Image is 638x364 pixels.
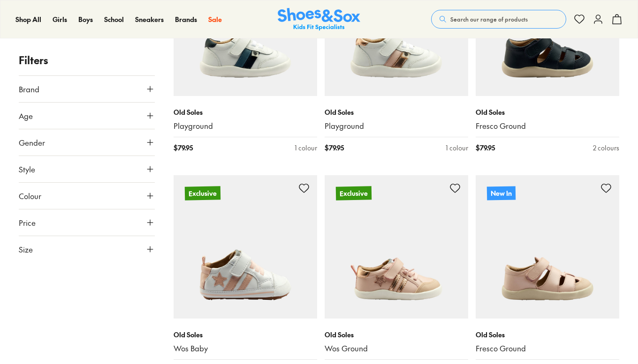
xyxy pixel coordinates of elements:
[208,15,222,24] span: Sale
[174,107,317,117] p: Old Soles
[135,15,164,24] a: Sneakers
[208,15,222,24] a: Sale
[325,175,468,319] a: Exclusive
[15,15,41,24] span: Shop All
[175,15,197,24] span: Brands
[53,15,67,24] span: Girls
[431,10,566,29] button: Search our range of products
[476,143,495,153] span: $ 79.95
[476,330,619,340] p: Old Soles
[19,236,155,262] button: Size
[325,143,344,153] span: $ 79.95
[476,175,619,319] a: New In
[104,15,124,24] a: School
[325,121,468,131] a: Playground
[19,52,155,68] p: Filters
[174,175,317,319] a: Exclusive
[278,8,360,31] a: Shoes & Sox
[19,163,35,175] span: Style
[19,137,45,148] span: Gender
[476,107,619,117] p: Old Soles
[295,143,317,153] div: 1 colour
[336,186,372,200] p: Exclusive
[175,15,197,24] a: Brands
[19,190,41,201] span: Colour
[19,183,155,209] button: Colour
[135,15,164,24] span: Sneakers
[19,103,155,129] button: Age
[19,110,33,121] span: Age
[19,76,155,102] button: Brand
[476,121,619,131] a: Fresco Ground
[78,15,93,24] a: Boys
[78,15,93,24] span: Boys
[15,15,41,24] a: Shop All
[185,186,220,200] p: Exclusive
[476,343,619,354] a: Fresco Ground
[19,209,155,236] button: Price
[325,330,468,340] p: Old Soles
[278,8,360,31] img: SNS_Logo_Responsive.svg
[450,15,528,23] span: Search our range of products
[325,343,468,354] a: Wos Ground
[174,330,317,340] p: Old Soles
[53,15,67,24] a: Girls
[19,156,155,182] button: Style
[174,121,317,131] a: Playground
[19,244,33,255] span: Size
[19,129,155,156] button: Gender
[325,107,468,117] p: Old Soles
[19,217,36,228] span: Price
[19,83,39,95] span: Brand
[104,15,124,24] span: School
[446,143,468,153] div: 1 colour
[487,186,516,200] p: New In
[174,143,193,153] span: $ 79.95
[174,343,317,354] a: Wos Baby
[593,143,619,153] div: 2 colours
